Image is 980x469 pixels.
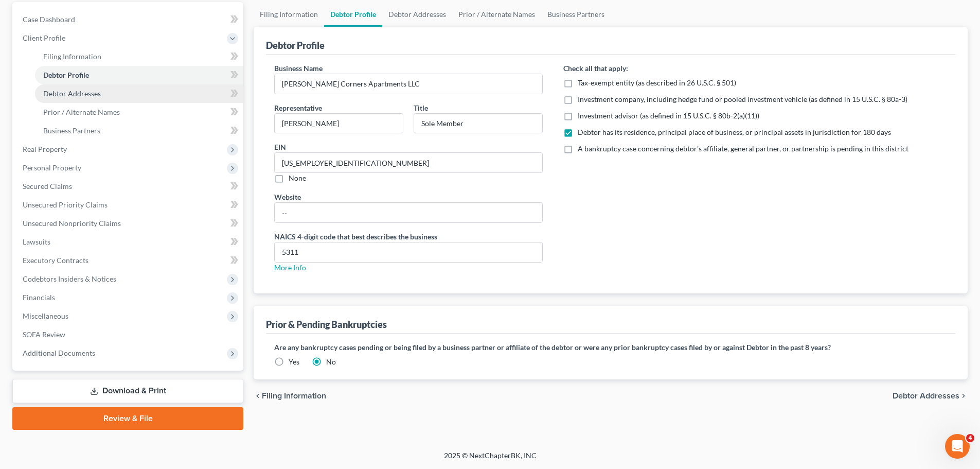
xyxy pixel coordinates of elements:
a: Unsecured Priority Claims [14,196,243,214]
a: SOFA Review [14,325,243,344]
input: -- [275,153,542,172]
label: Representative [274,102,322,113]
label: Title [414,102,428,113]
a: Debtor Profile [35,66,243,84]
a: Unsecured Nonpriority Claims [14,214,243,233]
input: Enter representative... [275,114,403,133]
span: Case Dashboard [23,15,75,24]
span: A bankruptcy case concerning debtor’s affiliate, general partner, or partnership is pending in th... [578,144,908,153]
a: Filing Information [254,2,324,27]
button: chevron_left Filing Information [254,392,326,400]
span: Miscellaneous [23,311,68,320]
span: 4 [966,434,974,442]
label: EIN [274,142,286,152]
div: 2025 © NextChapterBK, INC [197,450,783,469]
label: Business Name [274,63,323,74]
label: None [289,173,306,183]
label: Check all that apply: [563,63,628,74]
span: Debtor has its residence, principal place of business, or principal assets in jurisdiction for 18... [578,128,891,136]
span: Codebtors Insiders & Notices [23,274,116,283]
iframe: Intercom live chat [945,434,970,459]
label: Website [274,192,301,202]
span: Filing Information [43,52,101,61]
input: Enter name... [275,74,542,94]
span: Debtor Addresses [43,89,101,98]
a: Executory Contracts [14,251,243,270]
label: No [326,357,336,367]
a: Debtor Profile [324,2,382,27]
label: Are any bankruptcy cases pending or being filed by a business partner or affiliate of the debtor ... [274,342,947,353]
input: XXXX [275,242,542,262]
span: Executory Contracts [23,256,88,265]
a: Secured Claims [14,177,243,196]
a: Filing Information [35,47,243,66]
span: Unsecured Priority Claims [23,200,108,209]
span: Investment company, including hedge fund or pooled investment vehicle (as defined in 15 U.S.C. § ... [578,95,907,103]
span: Debtor Addresses [893,392,959,400]
a: Prior / Alternate Names [35,103,243,121]
span: Lawsuits [23,237,50,246]
a: More Info [274,263,306,272]
a: Lawsuits [14,233,243,251]
a: Download & Print [12,379,243,403]
span: Unsecured Nonpriority Claims [23,219,121,228]
button: Debtor Addresses chevron_right [893,392,968,400]
span: Real Property [23,145,67,153]
a: Debtor Addresses [382,2,452,27]
span: Personal Property [23,163,81,172]
label: Yes [289,357,299,367]
span: Investment advisor (as defined in 15 U.S.C. § 80b-2(a)(11)) [578,111,759,120]
div: Prior & Pending Bankruptcies [266,318,387,331]
span: Filing Information [262,392,326,400]
span: Secured Claims [23,182,72,190]
a: Prior / Alternate Names [452,2,541,27]
span: SOFA Review [23,330,65,339]
a: Review & File [12,407,243,430]
input: Enter title... [414,114,542,133]
a: Case Dashboard [14,10,243,29]
input: -- [275,203,542,222]
span: Prior / Alternate Names [43,108,120,116]
span: Tax-exempt entity (as described in 26 U.S.C. § 501) [578,78,736,87]
label: NAICS 4-digit code that best describes the business [274,231,437,242]
span: Debtor Profile [43,71,89,79]
i: chevron_right [959,392,968,400]
a: Business Partners [541,2,611,27]
span: Business Partners [43,126,100,135]
div: Debtor Profile [266,39,325,51]
a: Business Partners [35,121,243,140]
span: Financials [23,293,55,302]
i: chevron_left [254,392,262,400]
a: Debtor Addresses [35,84,243,103]
span: Client Profile [23,33,65,42]
span: Additional Documents [23,349,95,357]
